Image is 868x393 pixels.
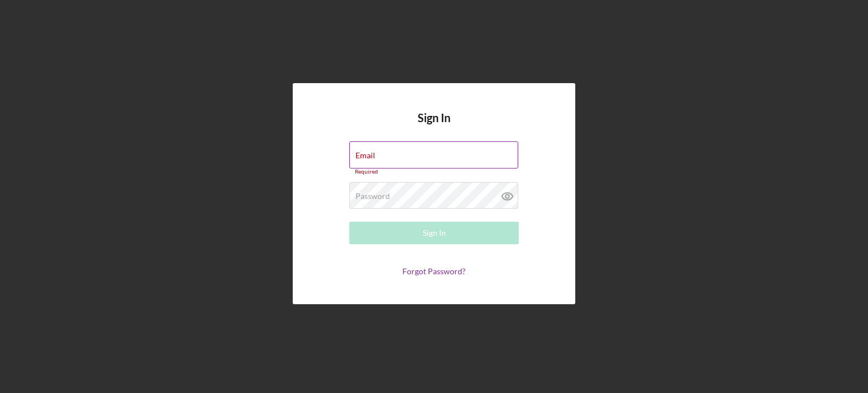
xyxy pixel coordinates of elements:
a: Forgot Password? [402,266,466,276]
h4: Sign In [418,111,450,141]
label: Email [355,151,375,160]
div: Sign In [423,222,446,244]
button: Sign In [349,222,519,244]
div: Required [349,169,519,175]
label: Password [355,192,390,201]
